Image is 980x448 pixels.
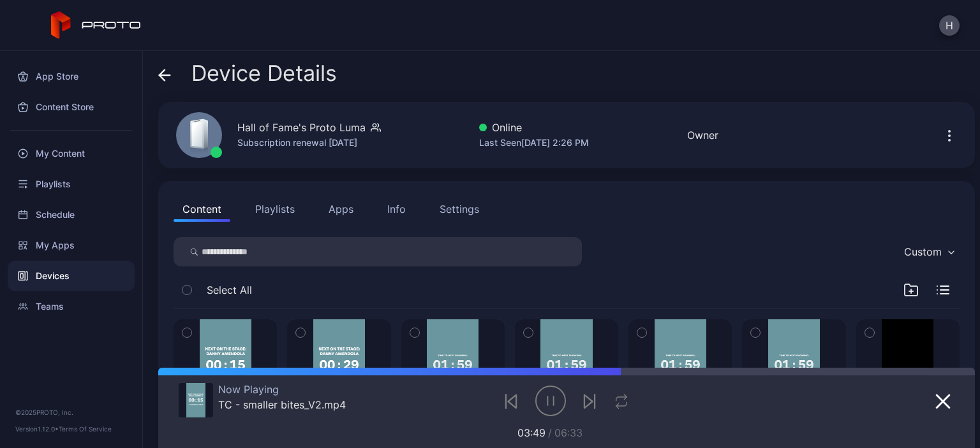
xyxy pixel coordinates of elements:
span: Version 1.12.0 • [15,425,59,433]
div: © 2025 PROTO, Inc. [15,407,127,417]
a: Devices [8,261,135,291]
div: Owner [687,127,718,143]
button: Playlists [246,196,304,222]
a: My Apps [8,230,135,261]
span: Select All [207,282,252,298]
button: H [939,15,960,36]
a: Playlists [8,169,135,199]
div: TC - smaller bites_V2.mp4 [218,398,346,411]
span: Device Details [191,61,337,85]
div: Info [387,201,406,217]
div: Settings [440,201,479,217]
div: Subscription renewal [DATE] [237,135,381,150]
div: Hall of Fame's Proto Luma [237,120,366,135]
a: App Store [8,61,135,92]
span: 03:49 [517,426,546,439]
a: Schedule [8,199,135,230]
button: Info [378,196,415,222]
div: Now Playing [218,383,346,396]
button: Content [174,196,230,222]
a: Teams [8,291,135,322]
div: Custom [904,245,942,258]
button: Settings [431,196,488,222]
button: Custom [898,237,960,266]
button: Apps [320,196,362,222]
a: Content Store [8,92,135,122]
a: Terms Of Service [59,425,112,433]
div: Online [479,120,589,135]
a: My Content [8,138,135,169]
span: / [548,426,552,439]
div: Last Seen [DATE] 2:26 PM [479,135,589,150]
span: 06:33 [554,426,583,439]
